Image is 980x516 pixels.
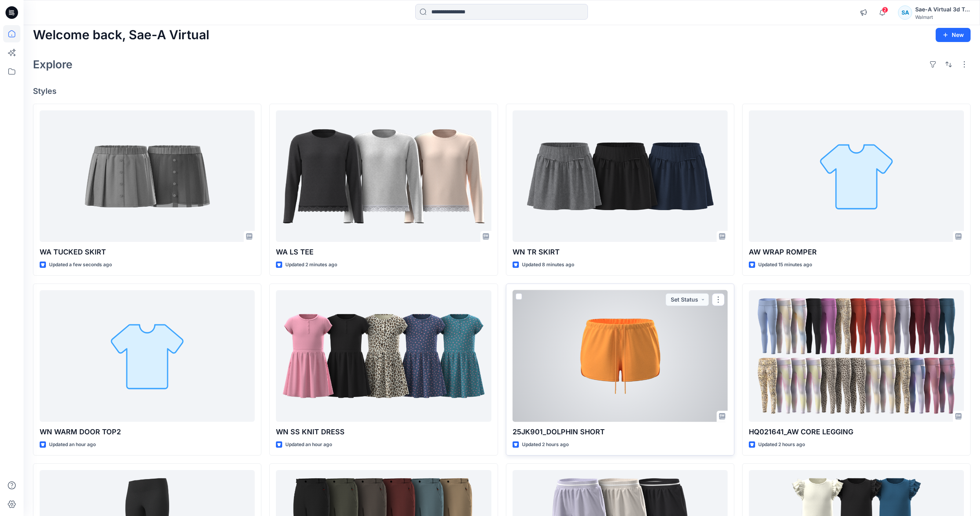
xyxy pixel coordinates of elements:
p: Updated an hour ago [285,441,332,449]
p: WA LS TEE [276,247,491,258]
a: HQ021641_AW CORE LEGGING [749,290,964,422]
a: 25JK901_DOLPHIN SHORT [513,290,728,422]
p: Updated 8 minutes ago [522,261,574,269]
h4: Styles [33,86,971,96]
p: Updated 2 minutes ago [285,261,337,269]
div: Walmart [915,14,970,20]
p: Updated 2 hours ago [522,441,569,449]
span: 2 [882,7,888,13]
div: SA [898,5,912,20]
p: WN WARM DOOR TOP2 [40,426,255,437]
h2: Explore [33,58,73,71]
p: WA TUCKED SKIRT [40,247,255,258]
a: WA TUCKED SKIRT [40,110,255,242]
h2: Welcome back, Sae-A Virtual [33,28,209,42]
div: Sae-A Virtual 3d Team [915,5,970,14]
a: AW WRAP ROMPER [749,110,964,242]
p: WN SS KNIT DRESS [276,426,491,437]
p: Updated a few seconds ago [49,261,112,269]
p: Updated an hour ago [49,441,96,449]
p: WN TR SKIRT [513,247,728,258]
p: Updated 15 minutes ago [758,261,812,269]
p: Updated 2 hours ago [758,441,805,449]
a: WN TR SKIRT [513,110,728,242]
a: WN WARM DOOR TOP2 [40,290,255,422]
a: WA LS TEE [276,110,491,242]
a: WN SS KNIT DRESS [276,290,491,422]
button: New [936,28,971,42]
p: HQ021641_AW CORE LEGGING [749,426,964,437]
p: AW WRAP ROMPER [749,247,964,258]
p: 25JK901_DOLPHIN SHORT [513,426,728,437]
